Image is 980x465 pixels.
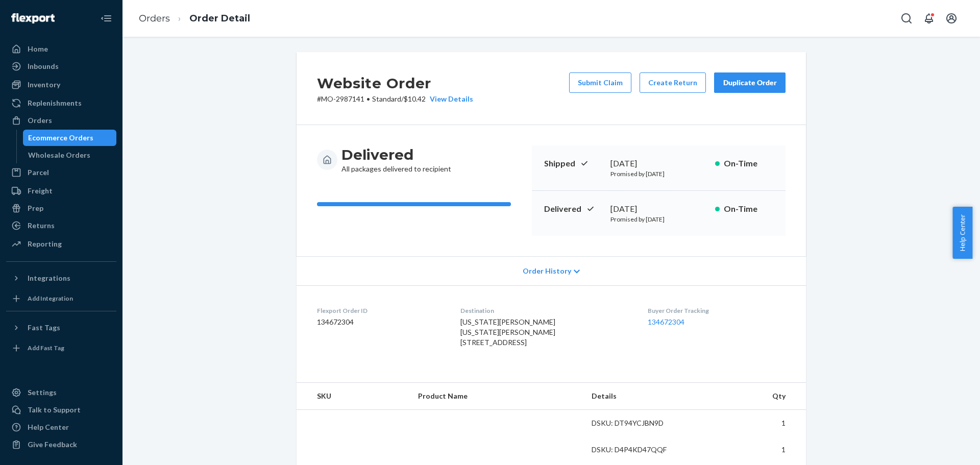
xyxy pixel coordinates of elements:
a: Replenishments [6,95,116,111]
a: Add Integration [6,290,116,307]
a: Ecommerce Orders [23,130,117,146]
p: Shipped [544,158,602,169]
th: SKU [297,383,410,410]
td: 1 [696,436,806,463]
button: Give Feedback [6,436,116,453]
div: Add Fast Tag [28,344,64,352]
div: Talk to Support [28,405,81,415]
div: Home [28,44,48,54]
div: Freight [28,186,53,196]
span: [US_STATE][PERSON_NAME] [US_STATE][PERSON_NAME] [STREET_ADDRESS] [460,317,555,347]
a: Order Detail [189,13,250,24]
a: Reporting [6,236,116,252]
button: Integrations [6,270,116,286]
a: Wholesale Orders [23,147,117,163]
a: Prep [6,200,116,216]
span: Standard [372,94,401,103]
img: Flexport logo [11,13,55,23]
button: Fast Tags [6,320,116,336]
a: Orders [139,13,170,24]
button: Close Navigation [96,8,116,29]
a: Help Center [6,419,116,435]
th: Qty [696,383,806,410]
button: Create Return [640,72,706,93]
span: Order History [523,266,571,276]
a: Parcel [6,164,116,181]
a: Settings [6,384,116,401]
div: Fast Tags [28,323,60,333]
p: Promised by [DATE] [610,215,707,224]
div: Wholesale Orders [28,150,90,160]
button: Open notifications [919,8,939,29]
div: DSKU: DT94YCJBN9D [592,418,688,428]
div: Reporting [28,239,62,249]
button: Help Center [952,207,972,259]
dt: Flexport Order ID [317,306,444,315]
a: Orders [6,112,116,129]
a: Home [6,41,116,57]
a: Returns [6,217,116,234]
dt: Buyer Order Tracking [648,306,786,315]
a: Add Fast Tag [6,340,116,356]
div: Orders [28,115,52,126]
div: DSKU: D4P4KD47QQF [592,445,688,455]
span: • [366,94,370,103]
button: Submit Claim [569,72,631,93]
a: Inventory [6,77,116,93]
a: Talk to Support [6,402,116,418]
div: Add Integration [28,294,73,303]
div: All packages delivered to recipient [341,145,451,174]
div: Replenishments [28,98,82,108]
div: [DATE] [610,203,707,215]
div: [DATE] [610,158,707,169]
div: Inbounds [28,61,59,71]
th: Product Name [410,383,583,410]
p: # MO-2987141 / $10.42 [317,94,473,104]
a: Freight [6,183,116,199]
td: 1 [696,410,806,437]
div: Inventory [28,80,60,90]
button: Open account menu [941,8,962,29]
h3: Delivered [341,145,451,164]
div: Ecommerce Orders [28,133,93,143]
th: Details [583,383,696,410]
p: Promised by [DATE] [610,169,707,178]
button: View Details [426,94,473,104]
div: Parcel [28,167,49,178]
a: 134672304 [648,317,684,326]
div: Returns [28,221,55,231]
ol: breadcrumbs [131,4,258,34]
div: Settings [28,387,57,398]
dd: 134672304 [317,317,444,327]
button: Duplicate Order [714,72,786,93]
div: Help Center [28,422,69,432]
p: On-Time [724,158,773,169]
div: Give Feedback [28,439,77,450]
p: Delivered [544,203,602,215]
div: Duplicate Order [723,78,777,88]
button: Open Search Box [896,8,917,29]
div: Integrations [28,273,70,283]
a: Inbounds [6,58,116,75]
h2: Website Order [317,72,473,94]
p: On-Time [724,203,773,215]
dt: Destination [460,306,632,315]
div: Prep [28,203,43,213]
